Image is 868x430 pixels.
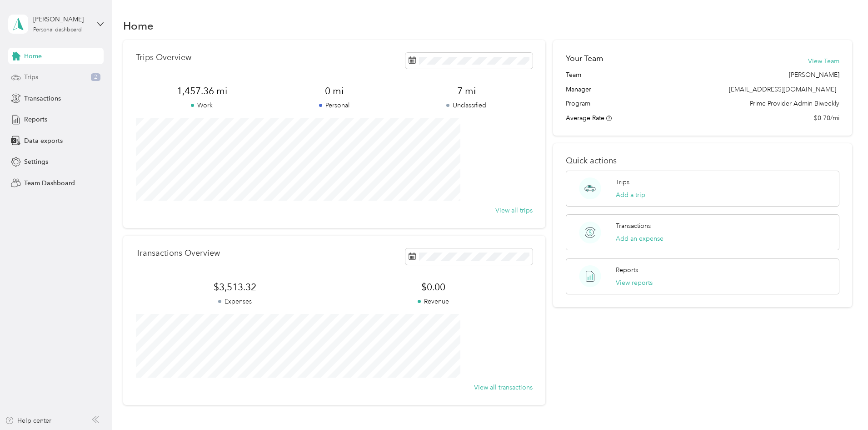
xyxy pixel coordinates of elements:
h1: Home [123,21,154,30]
span: Home [24,51,42,61]
button: Help center [5,416,51,425]
p: Revenue [334,297,532,306]
span: Program [566,99,590,108]
div: Personal dashboard [33,27,82,33]
span: [PERSON_NAME] [789,70,839,80]
p: Reports [616,265,638,275]
p: Quick actions [566,156,839,166]
span: Manager [566,85,591,94]
button: View all trips [495,206,533,215]
button: View all transactions [474,383,533,392]
div: [PERSON_NAME] [33,15,90,24]
p: Work [136,101,268,110]
p: Transactions [616,221,651,231]
span: $0.70/mi [814,113,839,123]
p: Unclassified [400,101,533,110]
h2: Your Team [566,53,603,64]
button: Add an expense [616,234,663,243]
span: $0.00 [334,281,532,293]
button: Add a trip [616,190,645,200]
span: Transactions [24,94,61,103]
button: View Team [808,56,839,66]
span: Trips [24,72,38,82]
span: 2 [91,73,100,81]
span: Team Dashboard [24,178,75,188]
span: Reports [24,115,47,124]
span: 0 mi [268,85,400,97]
span: Prime Provider Admin Biweekly [750,99,839,108]
iframe: Everlance-gr Chat Button Frame [817,379,868,430]
span: 1,457.36 mi [136,85,268,97]
span: Settings [24,157,48,167]
p: Personal [268,101,400,110]
span: [EMAIL_ADDRESS][DOMAIN_NAME] [729,86,836,93]
button: View reports [616,278,653,288]
p: Trips Overview [136,53,191,62]
p: Expenses [136,297,334,306]
span: Data exports [24,136,63,146]
p: Trips [616,177,629,187]
span: Average Rate [566,114,604,122]
p: Transactions Overview [136,248,220,258]
span: Team [566,70,581,80]
span: $3,513.32 [136,281,334,293]
span: 7 mi [400,85,533,97]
